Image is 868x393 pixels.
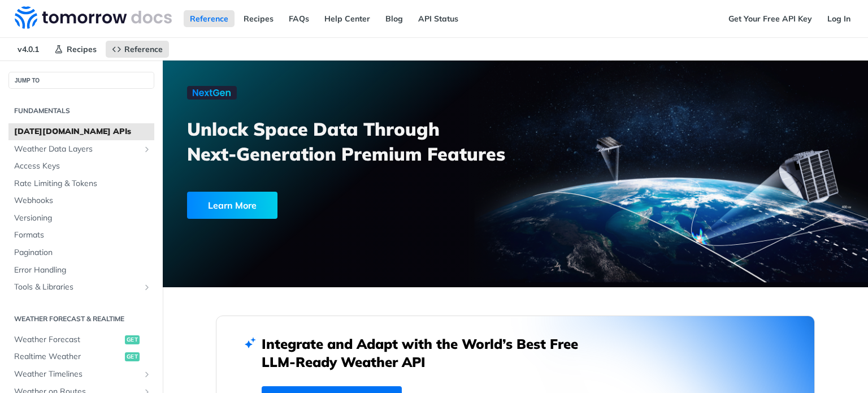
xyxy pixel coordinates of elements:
a: Rate Limiting & Tokens [8,175,154,192]
a: Learn More [187,192,459,219]
a: API Status [412,10,465,27]
a: Get Your Free API Key [722,10,818,27]
img: Tomorrow.io Weather API Docs [15,6,172,29]
a: Help Center [318,10,376,27]
button: Show subpages for Weather Data Layers [142,145,151,154]
span: Recipes [67,44,97,54]
span: Reference [124,44,163,54]
a: Weather Forecastget [8,331,154,348]
a: Weather TimelinesShow subpages for Weather Timelines [8,366,154,383]
a: Webhooks [8,192,154,209]
a: [DATE][DOMAIN_NAME] APIs [8,123,154,140]
a: Error Handling [8,262,154,279]
img: NextGen [187,86,237,100]
a: Formats [8,227,154,244]
a: Reference [184,10,235,27]
span: Error Handling [14,265,151,276]
span: Webhooks [14,195,151,206]
span: Pagination [14,247,151,258]
span: Versioning [14,213,151,224]
h2: Weather Forecast & realtime [8,314,154,324]
a: Tools & LibrariesShow subpages for Tools & Libraries [8,279,154,296]
a: Pagination [8,244,154,261]
span: Formats [14,230,151,241]
a: Realtime Weatherget [8,348,154,365]
a: Access Keys [8,158,154,175]
div: Learn More [187,192,277,219]
span: Weather Timelines [14,369,140,380]
span: get [125,352,140,361]
span: [DATE][DOMAIN_NAME] APIs [14,126,151,137]
a: Blog [379,10,409,27]
span: Rate Limiting & Tokens [14,178,151,189]
a: Recipes [237,10,280,27]
a: FAQs [283,10,315,27]
a: Log In [821,10,857,27]
button: Show subpages for Tools & Libraries [142,283,151,292]
h2: Fundamentals [8,106,154,116]
a: Weather Data LayersShow subpages for Weather Data Layers [8,141,154,158]
span: Realtime Weather [14,351,122,362]
button: JUMP TO [8,72,154,89]
button: Show subpages for Weather Timelines [142,370,151,379]
a: Recipes [48,41,103,58]
span: Weather Forecast [14,334,122,346]
span: Weather Data Layers [14,144,140,155]
a: Reference [106,41,169,58]
span: get [125,335,140,344]
h2: Integrate and Adapt with the World’s Best Free LLM-Ready Weather API [262,335,595,371]
span: Access Keys [14,161,151,172]
span: Tools & Libraries [14,282,140,293]
span: v4.0.1 [11,41,45,58]
h3: Unlock Space Data Through Next-Generation Premium Features [187,116,528,166]
a: Versioning [8,210,154,227]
